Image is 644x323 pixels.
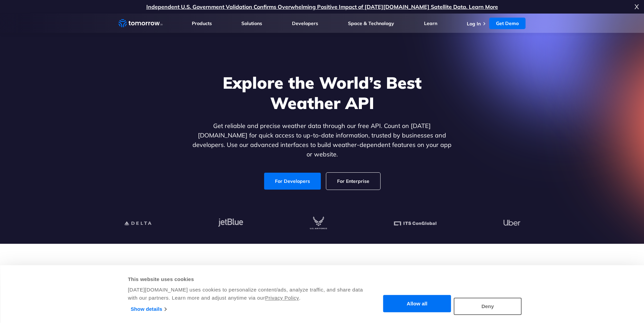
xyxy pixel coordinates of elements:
a: Privacy Policy [265,295,299,301]
a: For Developers [264,173,321,190]
button: Deny [454,298,522,315]
a: Log In [467,21,481,27]
a: Independent U.S. Government Validation Confirms Overwhelming Positive Impact of [DATE][DOMAIN_NAM... [146,3,498,10]
button: Allow all [383,295,451,313]
p: Get reliable and precise weather data through our free API. Count on [DATE][DOMAIN_NAME] for quic... [191,121,453,159]
a: For Enterprise [326,173,380,190]
a: Solutions [241,20,262,26]
a: Developers [292,20,318,26]
div: This website uses cookies [128,275,364,283]
a: Get Demo [489,18,526,29]
a: Show details [131,304,166,314]
h1: Explore the World’s Best Weather API [191,72,453,113]
a: Learn [424,20,437,26]
a: Home link [118,18,163,28]
div: [DATE][DOMAIN_NAME] uses cookies to personalize content/ads, analyze traffic, and share data with... [128,286,364,302]
a: Space & Technology [348,20,394,26]
a: Products [192,20,212,26]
